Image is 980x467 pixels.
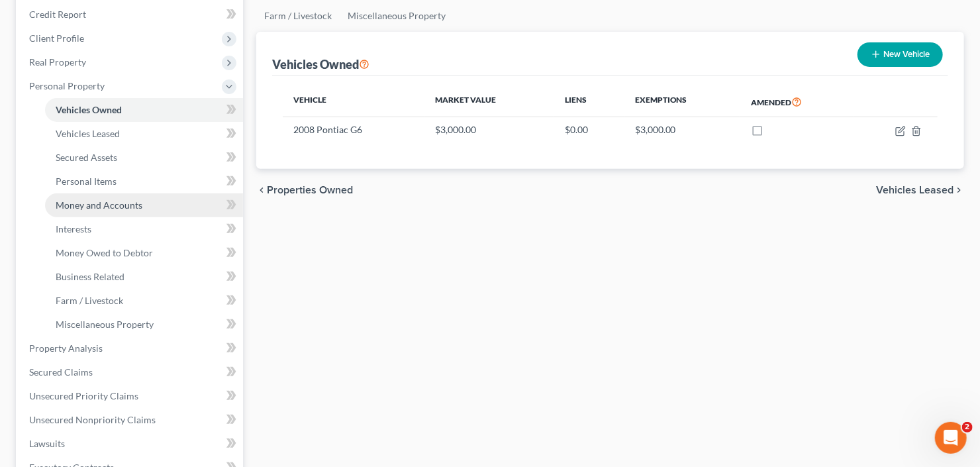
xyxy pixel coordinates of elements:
[272,56,369,72] div: Vehicles Owned
[19,3,243,26] a: Credit Report
[45,146,243,170] a: Secured Assets
[45,289,243,313] a: Farm / Livestock
[19,360,243,384] a: Secured Claims
[740,87,854,117] th: Amended
[56,223,91,234] span: Interests
[56,176,117,187] span: Personal Items
[56,319,154,330] span: Miscellaneous Property
[29,56,86,68] span: Real Property
[19,432,243,456] a: Lawsuits
[624,117,740,142] td: $3,000.00
[56,295,123,306] span: Farm / Livestock
[256,185,267,195] i: chevron_left
[876,185,954,195] span: Vehicles Leased
[56,104,122,115] span: Vehicles Owned
[962,422,973,433] span: 2
[876,185,964,195] button: Vehicles Leased chevron_right
[935,422,967,454] iframe: Intercom live chat
[29,32,84,44] span: Client Profile
[29,342,103,354] span: Property Analysis
[29,9,86,20] span: Credit Report
[56,128,120,139] span: Vehicles Leased
[45,313,243,337] a: Miscellaneous Property
[29,414,156,425] span: Unsecured Nonpriority Claims
[45,241,243,265] a: Money Owed to Debtor
[425,87,555,117] th: Market Value
[283,117,425,142] td: 2008 Pontiac G6
[554,117,624,142] td: $0.00
[954,185,964,195] i: chevron_right
[256,185,353,195] button: chevron_left Properties Owned
[29,366,93,378] span: Secured Claims
[56,271,124,282] span: Business Related
[45,193,243,217] a: Money and Accounts
[45,98,243,122] a: Vehicles Owned
[19,337,243,360] a: Property Analysis
[56,247,153,258] span: Money Owed to Debtor
[45,170,243,193] a: Personal Items
[425,117,555,142] td: $3,000.00
[56,199,142,211] span: Money and Accounts
[19,384,243,408] a: Unsecured Priority Claims
[19,408,243,432] a: Unsecured Nonpriority Claims
[554,87,624,117] th: Liens
[29,390,138,401] span: Unsecured Priority Claims
[45,265,243,289] a: Business Related
[29,80,105,91] span: Personal Property
[29,438,65,449] span: Lawsuits
[45,217,243,241] a: Interests
[56,152,117,163] span: Secured Assets
[857,42,943,67] button: New Vehicle
[267,185,353,195] span: Properties Owned
[283,87,425,117] th: Vehicle
[45,122,243,146] a: Vehicles Leased
[624,87,740,117] th: Exemptions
